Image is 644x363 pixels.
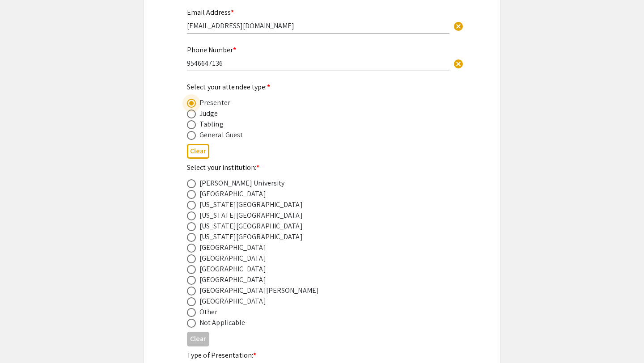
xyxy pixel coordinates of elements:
button: Clear [449,54,467,72]
div: Judge [199,108,218,119]
mat-label: Select your attendee type: [187,82,270,92]
div: [GEOGRAPHIC_DATA] [199,253,266,264]
span: cancel [453,59,464,69]
input: Type Here [187,21,449,30]
mat-label: Phone Number [187,45,236,55]
div: Other [199,307,218,317]
div: [US_STATE][GEOGRAPHIC_DATA] [199,232,303,242]
mat-label: Type of Presentation: [187,350,256,360]
div: Not Applicable [199,317,245,328]
div: [PERSON_NAME] University [199,178,284,189]
div: General Guest [199,130,243,140]
div: Tabling [199,119,224,130]
div: [GEOGRAPHIC_DATA][PERSON_NAME] [199,285,319,296]
div: [GEOGRAPHIC_DATA] [199,296,266,307]
div: [GEOGRAPHIC_DATA] [199,242,266,253]
div: [GEOGRAPHIC_DATA] [199,274,266,285]
iframe: Chat [7,323,38,356]
span: cancel [453,21,464,32]
button: Clear [449,17,467,34]
mat-label: Email Address [187,8,234,17]
div: [US_STATE][GEOGRAPHIC_DATA] [199,199,303,210]
button: Clear [187,332,209,346]
div: Presenter [199,97,230,108]
mat-label: Select your institution: [187,163,260,172]
div: [GEOGRAPHIC_DATA] [199,189,266,199]
button: Clear [187,144,209,159]
div: [US_STATE][GEOGRAPHIC_DATA] [199,210,303,221]
div: [GEOGRAPHIC_DATA] [199,264,266,274]
div: [US_STATE][GEOGRAPHIC_DATA] [199,221,303,232]
input: Type Here [187,59,449,68]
